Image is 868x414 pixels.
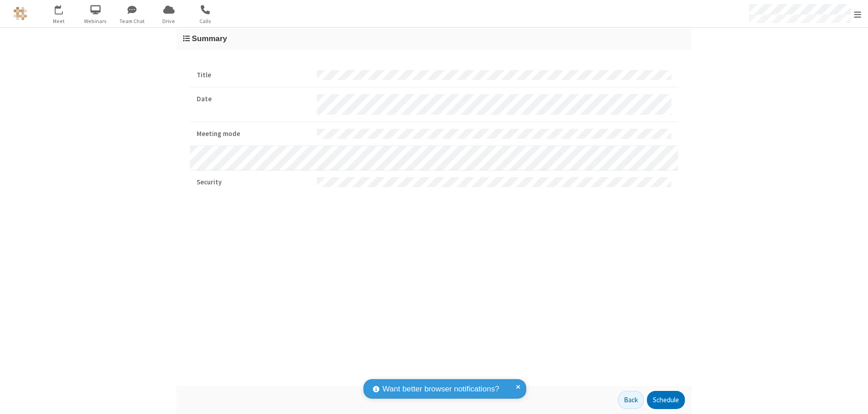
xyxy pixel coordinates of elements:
span: Webinars [79,17,113,25]
span: Want better browser notifications? [382,383,499,395]
button: Back [618,391,644,409]
span: Summary [192,34,227,43]
span: Team Chat [115,17,149,25]
div: 2 [61,5,67,12]
strong: Security [197,177,310,188]
button: Schedule [647,391,685,409]
strong: Date [197,94,310,104]
iframe: Chat [845,390,861,408]
span: Drive [152,17,186,25]
strong: Title [197,70,310,80]
img: QA Selenium DO NOT DELETE OR CHANGE [14,7,27,20]
span: Meet [42,17,76,25]
strong: Meeting mode [197,129,310,139]
span: Calls [189,17,222,25]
